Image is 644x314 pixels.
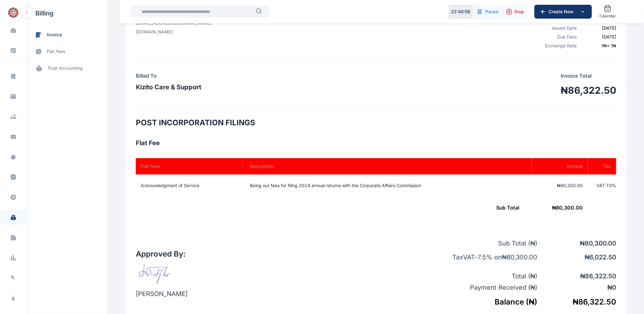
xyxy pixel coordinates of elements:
img: signature [136,264,176,284]
th: Tax [588,158,616,175]
p: Sub Total ( ₦ ) [427,239,537,248]
td: VAT 7.5 % [588,175,616,197]
span: invoice [47,32,62,38]
div: Due Date: [537,34,578,40]
a: trust accounting [27,60,107,77]
div: 1 ₦ = 1 ₦ [582,43,616,49]
button: Pause [473,5,502,19]
div: Exchange Rate: [537,43,578,49]
p: Payment Received ( ₦ ) [427,283,537,292]
p: ₦ 80,300.00 [537,239,616,248]
th: Flat Fees [136,158,242,175]
td: ₦ 80,300.00 [136,197,588,219]
span: Sub Total [496,204,519,211]
p: Tax VAT - 7.5 % on ₦ 80,300.00 [427,253,537,262]
p: 22 : 40 : 58 [451,9,471,15]
p: ₦ 6,022.50 [537,253,616,262]
h2: POST INCORPORATION FILINGS [136,118,616,128]
p: [DOMAIN_NAME] [136,29,254,35]
h5: Balance ( ₦ ) [427,297,537,307]
span: flat fees [47,48,65,55]
td: Acknowledgment of Service [136,175,242,197]
button: Stop [502,5,528,19]
p: Invoice Total [561,72,616,80]
button: Create New [534,5,592,19]
p: Total ( ₦ ) [427,272,537,281]
h3: Flat Fee [136,138,616,148]
td: Being our fees for filing 2024 annual returns with the Corporate Affairs Commission [242,175,532,197]
span: Stop [514,9,524,15]
th: Description [242,158,532,175]
h1: ₦86,322.50 [561,85,616,96]
span: trust accounting [47,65,83,72]
td: ₦80,300.00 [532,175,588,197]
h3: Kizito Care & Support [136,82,201,92]
th: Amount [532,158,588,175]
span: Calendar [599,14,616,19]
h4: Billed To [136,72,201,80]
a: Calendar [597,2,618,21]
h2: Approved By: [136,249,188,259]
div: [DATE] [582,34,616,40]
a: flat fees [27,43,107,60]
h5: ₦ 86,322.50 [537,297,616,307]
p: [PERSON_NAME] [136,289,188,298]
div: Issued Date: [537,25,578,31]
p: ₦ 86,322.50 [537,272,616,281]
a: invoice [27,27,107,43]
div: [DATE] [582,25,616,31]
span: Pause [485,9,498,15]
p: ₦ 0 [537,283,616,292]
span: Create New [546,9,579,15]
